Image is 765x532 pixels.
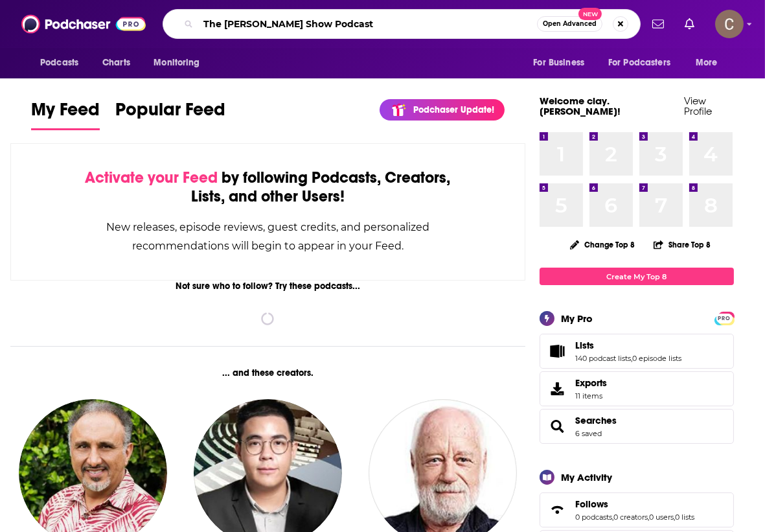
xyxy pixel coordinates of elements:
span: Searches [540,409,734,444]
a: Searches [575,415,617,426]
div: My Activity [561,471,612,483]
span: , [674,513,675,522]
img: User Profile [715,10,744,38]
span: Charts [102,54,130,72]
button: open menu [144,51,216,75]
div: Not sure who to follow? Try these podcasts... [10,281,525,292]
a: Searches [544,417,570,435]
span: More [696,54,718,72]
span: , [648,513,649,522]
div: ... and these creators. [10,367,525,378]
a: Popular Feed [115,98,225,130]
button: open menu [600,51,689,75]
a: Follows [575,498,694,510]
span: For Business [533,54,584,72]
span: Follows [540,492,734,527]
span: Activate your Feed [85,168,218,187]
button: Change Top 8 [562,237,643,253]
a: 0 podcasts [575,513,612,522]
a: View Profile [684,95,712,117]
a: 6 saved [575,429,602,438]
button: Open AdvancedNew [537,16,602,32]
a: Exports [540,371,734,406]
img: Podchaser - Follow, Share and Rate Podcasts [21,12,146,36]
p: Podchaser Update! [413,104,494,115]
a: Show notifications dropdown [647,13,669,35]
button: open menu [31,51,95,75]
a: 140 podcast lists [575,354,631,363]
span: , [631,354,632,363]
div: Search podcasts, credits, & more... [163,9,641,39]
span: 11 items [575,391,607,400]
span: Follows [575,498,608,510]
span: For Podcasters [608,54,670,72]
span: Logged in as clay.bolton [715,10,744,38]
span: Podcasts [40,54,78,72]
a: Show notifications dropdown [679,13,700,35]
span: Monitoring [154,54,200,72]
a: Charts [94,51,138,75]
span: Exports [575,377,607,389]
a: My Feed [31,98,100,130]
span: Lists [540,334,734,369]
a: Lists [544,342,570,360]
div: New releases, episode reviews, guest credits, and personalized recommendations will begin to appe... [76,218,460,255]
a: Welcome clay.[PERSON_NAME]! [540,95,621,117]
span: Open Advanced [543,21,597,27]
span: Popular Feed [115,98,225,128]
div: My Pro [561,312,593,325]
a: 0 users [649,513,674,522]
button: open menu [687,51,734,75]
a: 0 episode lists [632,354,681,363]
span: Exports [544,380,570,398]
a: 0 creators [613,513,648,522]
button: Share Top 8 [653,232,711,257]
a: 0 lists [675,513,694,522]
a: Follows [544,501,570,519]
button: open menu [524,51,600,75]
input: Search podcasts, credits, & more... [198,14,537,34]
span: Lists [575,340,594,351]
span: PRO [716,314,732,323]
span: , [612,513,613,522]
a: PRO [716,313,732,323]
span: My Feed [31,98,100,128]
div: by following Podcasts, Creators, Lists, and other Users! [76,168,460,206]
a: Create My Top 8 [540,268,734,285]
a: Lists [575,340,681,351]
span: New [578,8,602,20]
button: Show profile menu [715,10,744,38]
